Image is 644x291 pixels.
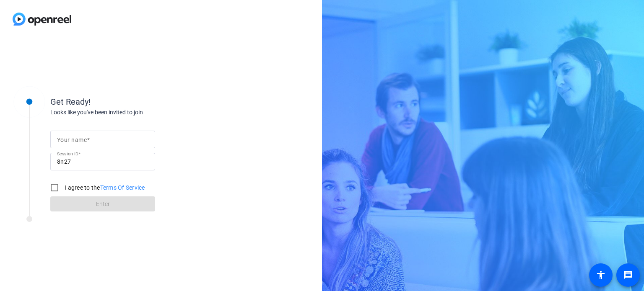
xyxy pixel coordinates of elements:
[63,183,145,192] label: I agree to the
[57,151,78,156] mat-label: Session ID
[100,184,145,191] a: Terms Of Service
[57,136,87,143] mat-label: Your name
[50,95,218,108] div: Get Ready!
[623,270,633,280] mat-icon: message
[596,270,606,280] mat-icon: accessibility
[50,108,218,117] div: Looks like you've been invited to join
